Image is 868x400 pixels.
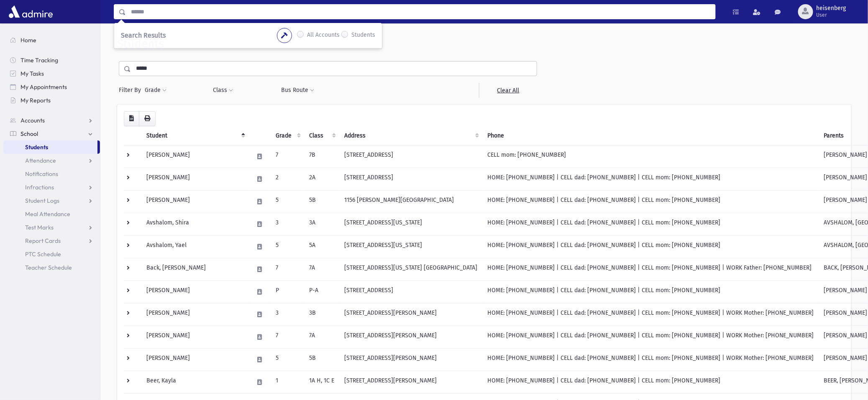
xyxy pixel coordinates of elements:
a: Report Cards [3,234,100,247]
td: CELL mom: [PHONE_NUMBER] [482,145,819,168]
td: HOME: [PHONE_NUMBER] | CELL dad: [PHONE_NUMBER] | CELL mom: [PHONE_NUMBER] [482,371,819,393]
span: My Appointments [20,83,67,91]
a: Teacher Schedule [3,261,100,274]
td: HOME: [PHONE_NUMBER] | CELL dad: [PHONE_NUMBER] | CELL mom: [PHONE_NUMBER] | WORK Mother: [PHONE_... [482,348,819,371]
a: Time Tracking [3,54,100,67]
td: 5B [304,190,339,213]
span: Notifications [25,170,58,178]
button: Class [213,83,233,98]
td: HOME: [PHONE_NUMBER] | CELL dad: [PHONE_NUMBER] | CELL mom: [PHONE_NUMBER] | WORK Father: [PHONE_... [482,258,819,280]
td: 3B [304,303,339,326]
td: [STREET_ADDRESS] [339,145,482,168]
th: Student: activate to sort column descending [141,126,248,145]
td: HOME: [PHONE_NUMBER] | CELL dad: [PHONE_NUMBER] | CELL mom: [PHONE_NUMBER] [482,280,819,303]
a: Student Logs [3,194,100,207]
span: PTC Schedule [25,250,61,258]
td: 7 [271,326,304,348]
td: 7A [304,326,339,348]
td: 1 [271,371,304,393]
td: [STREET_ADDRESS][US_STATE] [339,213,482,235]
td: [PERSON_NAME] [141,168,248,190]
td: 5B [304,348,339,371]
span: My Reports [20,97,51,104]
a: Test Marks [3,221,100,234]
td: 5 [271,190,304,213]
td: 1A H, 1C E [304,371,339,393]
span: School [20,130,38,138]
td: Back, [PERSON_NAME] [141,258,248,280]
td: HOME: [PHONE_NUMBER] | CELL dad: [PHONE_NUMBER] | CELL mom: [PHONE_NUMBER] | WORK Mother: [PHONE_... [482,326,819,348]
button: Grade [144,83,167,98]
td: [STREET_ADDRESS][PERSON_NAME] [339,348,482,371]
td: HOME: [PHONE_NUMBER] | CELL dad: [PHONE_NUMBER] | CELL mom: [PHONE_NUMBER] [482,235,819,258]
a: Notifications [3,167,100,181]
span: Accounts [20,117,45,124]
td: [PERSON_NAME] [141,280,248,303]
span: Teacher Schedule [25,264,72,271]
td: [STREET_ADDRESS][PERSON_NAME] [339,303,482,326]
td: 7 [271,258,304,280]
td: Avshalom, Shira [141,213,248,235]
td: [STREET_ADDRESS][US_STATE] [GEOGRAPHIC_DATA] [339,258,482,280]
a: My Tasks [3,67,100,80]
td: HOME: [PHONE_NUMBER] | CELL dad: [PHONE_NUMBER] | CELL mom: [PHONE_NUMBER] [482,168,819,190]
span: Report Cards [25,237,61,245]
a: Home [3,33,100,47]
th: Grade: activate to sort column ascending [271,126,304,145]
span: Test Marks [25,224,54,231]
td: 7A [304,258,339,280]
label: All Accounts [307,31,340,41]
td: HOME: [PHONE_NUMBER] | CELL dad: [PHONE_NUMBER] | CELL mom: [PHONE_NUMBER] [482,190,819,213]
a: Attendance [3,154,100,167]
td: [STREET_ADDRESS] [339,280,482,303]
td: 5A [304,235,339,258]
span: Filter By [119,86,144,94]
td: [PERSON_NAME] [141,145,248,168]
button: CSV [124,111,139,126]
td: [STREET_ADDRESS][PERSON_NAME] [339,326,482,348]
span: Attendance [25,157,56,164]
input: Search [126,4,715,19]
a: Accounts [3,114,100,127]
td: 5 [271,348,304,371]
td: [PERSON_NAME] [141,326,248,348]
td: 3 [271,303,304,326]
span: Search Results [121,31,166,39]
td: HOME: [PHONE_NUMBER] | CELL dad: [PHONE_NUMBER] | CELL mom: [PHONE_NUMBER] | WORK Mother: [PHONE_... [482,303,819,326]
span: Home [20,36,36,44]
span: Student Logs [25,197,59,204]
td: 5 [271,235,304,258]
th: Phone [482,126,819,145]
td: P [271,280,304,303]
a: School [3,127,100,140]
td: 2A [304,168,339,190]
span: Infractions [25,183,54,191]
th: Class: activate to sort column ascending [304,126,339,145]
td: 1156 [PERSON_NAME][GEOGRAPHIC_DATA] [339,190,482,213]
a: Clear All [479,83,537,98]
td: 2 [271,168,304,190]
span: Students [25,143,48,151]
td: [PERSON_NAME] [141,303,248,326]
td: 3A [304,213,339,235]
span: User [817,12,846,18]
a: Infractions [3,181,100,194]
a: Students [3,140,97,154]
td: [PERSON_NAME] [141,348,248,371]
td: [STREET_ADDRESS][PERSON_NAME] [339,371,482,393]
td: Beer, Kayla [141,371,248,393]
a: PTC Schedule [3,247,100,261]
td: 7B [304,145,339,168]
td: 7 [271,145,304,168]
td: [STREET_ADDRESS][US_STATE] [339,235,482,258]
th: Address: activate to sort column ascending [339,126,482,145]
label: Students [351,31,375,41]
span: heisenberg [817,5,846,12]
img: AdmirePro [7,3,55,20]
button: Bus Route [281,83,315,98]
span: Time Tracking [20,56,58,64]
td: P-A [304,280,339,303]
span: My Tasks [20,70,44,77]
td: HOME: [PHONE_NUMBER] | CELL dad: [PHONE_NUMBER] | CELL mom: [PHONE_NUMBER] [482,213,819,235]
td: Avshalom, Yael [141,235,248,258]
